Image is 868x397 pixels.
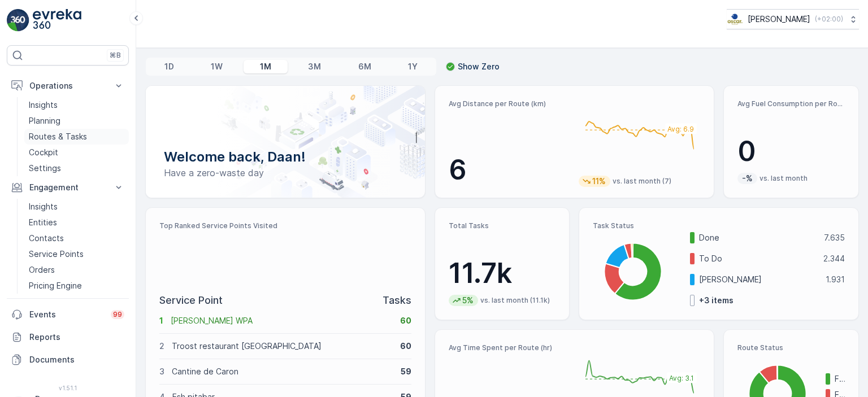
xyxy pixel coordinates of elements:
p: 2.344 [823,253,845,264]
p: Orders [29,264,55,276]
a: Settings [24,160,129,176]
p: 1 [159,315,163,326]
p: 6 [449,153,570,187]
p: 1Y [408,61,418,72]
p: 1D [164,61,174,72]
p: [PERSON_NAME] [748,14,810,25]
p: 99 [113,310,122,319]
p: Contacts [29,233,64,244]
p: Finished [835,373,845,385]
p: Troost restaurant [GEOGRAPHIC_DATA] [172,341,393,352]
p: 3M [308,61,321,72]
p: Planning [29,115,60,126]
p: 2 [159,341,164,352]
a: Planning [24,113,129,129]
button: Operations [7,75,129,97]
p: Engagement [29,182,106,193]
button: Engagement [7,176,129,199]
a: Insights [24,199,129,215]
p: [PERSON_NAME] WPA [171,315,393,326]
a: Contacts [24,230,129,246]
p: Service Points [29,248,84,260]
a: Reports [7,326,129,348]
p: 59 [401,366,411,377]
a: Pricing Engine [24,278,129,294]
p: Show Zero [458,61,500,72]
a: Documents [7,348,129,371]
p: Settings [29,163,61,174]
p: Cantine de Caron [172,366,393,377]
p: Routes & Tasks [29,131,87,142]
p: Documents [29,354,124,365]
p: vs. last month (7) [613,177,671,186]
p: 11.7k [449,256,556,290]
p: Welcome back, Daan! [164,148,407,166]
p: Insights [29,201,58,212]
p: Have a zero-waste day [164,166,407,180]
p: 1M [260,61,271,72]
p: 7.635 [824,232,845,243]
p: 6M [358,61,371,72]
p: Avg Distance per Route (km) [449,99,570,108]
img: logo_light-DOdMpM7g.png [33,9,81,32]
button: [PERSON_NAME](+02:00) [727,9,859,29]
p: Reports [29,331,124,343]
p: Entities [29,217,57,228]
a: Entities [24,215,129,230]
p: 60 [400,341,411,352]
a: Cockpit [24,145,129,160]
p: Avg Fuel Consumption per Route (lt) [737,99,845,108]
a: Events99 [7,303,129,326]
p: Service Point [159,293,223,308]
p: ⌘B [110,51,121,60]
p: Top Ranked Service Points Visited [159,221,411,230]
a: Routes & Tasks [24,129,129,145]
p: ( +02:00 ) [815,15,843,24]
img: basis-logo_rgb2x.png [727,13,743,25]
p: vs. last month [759,174,808,183]
p: Insights [29,99,58,111]
img: logo [7,9,29,32]
a: Orders [24,262,129,278]
p: 5% [461,295,475,306]
p: Tasks [383,293,411,308]
p: -% [741,173,754,184]
p: [PERSON_NAME] [699,274,818,285]
p: 1.931 [826,274,845,285]
p: 3 [159,366,164,377]
span: v 1.51.1 [7,385,129,391]
p: Cockpit [29,147,58,158]
a: Insights [24,97,129,113]
p: + 3 items [699,295,734,306]
p: Route Status [737,343,845,352]
p: vs. last month (11.1k) [480,296,550,305]
a: Service Points [24,246,129,262]
p: 0 [737,134,845,168]
p: Events [29,309,104,320]
p: Task Status [593,221,845,230]
p: Operations [29,80,106,91]
p: 60 [400,315,411,326]
p: Done [699,232,817,243]
p: Pricing Engine [29,280,82,291]
p: 1W [211,61,223,72]
p: Avg Time Spent per Route (hr) [449,343,570,352]
p: 11% [591,176,607,187]
p: Total Tasks [449,221,556,230]
p: To Do [699,253,816,264]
